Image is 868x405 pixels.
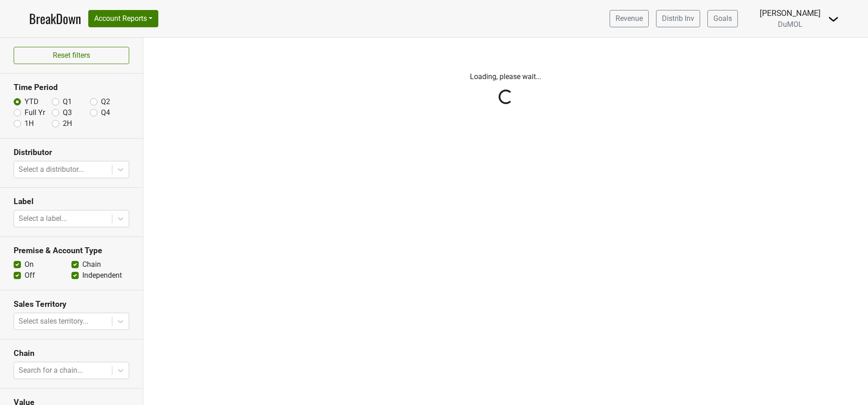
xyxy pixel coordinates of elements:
[29,9,81,28] a: BreakDown
[656,10,700,27] a: Distrib Inv
[707,10,738,27] a: Goals
[760,7,821,19] div: [PERSON_NAME]
[610,10,649,27] a: Revenue
[778,20,802,29] span: DuMOL
[88,10,158,27] button: Account Reports
[253,71,758,82] p: Loading, please wait...
[828,14,839,25] img: Dropdown Menu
